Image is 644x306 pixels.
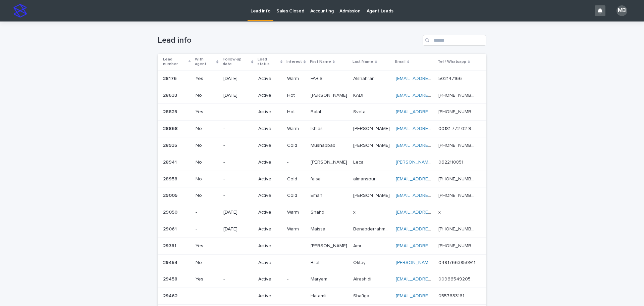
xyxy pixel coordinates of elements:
p: [PERSON_NAME] [353,125,391,132]
p: - [196,293,218,299]
p: - [196,210,218,215]
p: 00966549205849 [438,275,477,282]
tr: 2863328633 No[DATE]ActiveHot[PERSON_NAME][PERSON_NAME] KADIKADI [EMAIL_ADDRESS][DOMAIN_NAME] [PHO... [158,87,486,104]
p: 29050 [163,208,179,215]
p: 29361 [163,242,178,249]
p: Ikhlas [311,125,324,132]
p: Shahd [311,208,326,215]
p: Yes [196,243,218,249]
p: Benabderrahmane [353,225,392,232]
p: No [196,143,218,148]
tr: 2882528825 Yes-ActiveHotBalatBalat SvetaSveta [EMAIL_ADDRESS][DOMAIN_NAME] [PHONE_NUMBER][PHONE_N... [158,104,486,121]
p: faisal [311,175,323,182]
p: 28825 [163,108,178,115]
p: - [223,109,253,115]
p: - [287,293,305,299]
p: 502147166 [438,75,463,82]
p: - [223,126,253,132]
p: - [287,260,305,266]
a: [EMAIL_ADDRESS][DOMAIN_NAME] [396,177,472,181]
p: Amr [353,242,363,249]
p: Active [258,260,282,266]
p: [DATE] [223,210,253,215]
p: - [287,276,305,282]
p: Last Name [353,58,373,65]
p: Lead status [258,56,279,68]
p: Active [258,126,282,132]
p: Active [258,193,282,199]
p: Hatamli [311,292,328,299]
a: [EMAIL_ADDRESS][PERSON_NAME][DOMAIN_NAME] [396,193,508,198]
p: [PHONE_NUMBER] [438,225,477,232]
p: Balat [311,108,323,115]
p: Active [258,109,282,115]
p: Warm [287,210,305,215]
p: No [196,260,218,266]
p: 29061 [163,225,178,232]
p: Warm [287,76,305,82]
p: Cold [287,193,305,199]
a: [EMAIL_ADDRESS][DOMAIN_NAME] [396,227,472,231]
p: Tel / Whatsapp [438,58,466,65]
p: Leca [353,158,365,165]
p: - [287,243,305,249]
h1: Lead info [158,36,420,45]
p: almansouri [353,175,378,182]
p: Sveta [353,108,367,115]
p: Cold [287,176,305,182]
p: [PHONE_NUMBER] [438,141,477,148]
a: [EMAIL_ADDRESS][PERSON_NAME][DOMAIN_NAME] [396,126,508,131]
p: [DATE] [223,76,253,82]
p: [DATE] [223,93,253,98]
p: Maissa [311,225,327,232]
p: No [196,93,218,98]
tr: 2936129361 Yes-Active-[PERSON_NAME][PERSON_NAME] AmrAmr [EMAIL_ADDRESS][DOMAIN_NAME] [PHONE_NUMBE... [158,237,486,254]
a: [EMAIL_ADDRESS][DOMAIN_NAME] [396,93,472,98]
p: No [196,176,218,182]
p: Active [258,293,282,299]
tr: 2817628176 Yes[DATE]ActiveWarmFARISFARIS AlshahraniAlshahrani [EMAIL_ADDRESS][DOMAIN_NAME] 502147... [158,70,486,87]
tr: 2894128941 No-Active-[PERSON_NAME][PERSON_NAME] LecaLeca [PERSON_NAME][EMAIL_ADDRESS][DOMAIN_NAME... [158,154,486,171]
p: - [223,143,253,148]
a: [PERSON_NAME][EMAIL_ADDRESS][DOMAIN_NAME] [396,260,508,265]
a: [EMAIL_ADDRESS][DOMAIN_NAME] [396,76,472,81]
p: Yes [196,109,218,115]
p: - [223,193,253,199]
p: - [287,160,305,165]
p: x [353,208,357,215]
p: Active [258,76,282,82]
p: Warm [287,226,305,232]
p: - [196,226,218,232]
p: With agent [195,56,215,68]
p: [PERSON_NAME] [311,158,348,165]
p: 28958 [163,175,179,182]
p: 28868 [163,125,179,132]
p: [PHONE_NUMBER] [438,108,477,115]
p: [PHONE_NUMBER] [438,191,477,199]
img: stacker-logo-s-only.png [13,4,27,17]
p: First Name [310,58,331,65]
a: [EMAIL_ADDRESS][DOMAIN_NAME] [396,277,472,281]
p: Mushabbab [311,141,337,148]
p: 28941 [163,158,178,165]
p: Active [258,160,282,165]
p: Active [258,93,282,98]
div: MB [616,5,627,16]
p: - [223,260,253,266]
p: Yes [196,76,218,82]
p: - [223,276,253,282]
p: 29005 [163,191,179,199]
p: 0622110851 [438,158,465,165]
p: Oktay [353,259,367,266]
p: Lead number [163,56,187,68]
p: Hot [287,93,305,98]
p: 28176 [163,75,178,82]
p: Cold [287,143,305,148]
p: x [438,208,442,215]
p: 28935 [163,141,178,148]
tr: 2893528935 No-ActiveColdMushabbabMushabbab [PERSON_NAME][PERSON_NAME] [EMAIL_ADDRESS][DOMAIN_NAME... [158,137,486,154]
p: - [223,243,253,249]
p: [PHONE_NUMBER] [438,175,477,182]
p: 0557633161 [438,292,466,299]
p: Email [395,58,406,65]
